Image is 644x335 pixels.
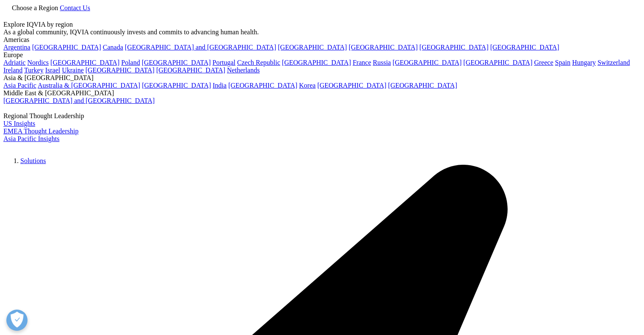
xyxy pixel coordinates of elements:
[62,66,84,74] a: Ukraine
[3,82,36,89] a: Asia Pacific
[463,59,532,66] a: [GEOGRAPHIC_DATA]
[32,44,101,51] a: [GEOGRAPHIC_DATA]
[3,120,35,127] a: US Insights
[125,44,276,51] a: [GEOGRAPHIC_DATA] and [GEOGRAPHIC_DATA]
[45,66,61,74] a: Israel
[3,51,641,59] div: Europe
[121,59,140,66] a: Poland
[3,36,641,44] div: Americas
[373,59,391,66] a: Russia
[27,59,49,66] a: Nordics
[3,44,30,51] a: Argentina
[490,44,559,51] a: [GEOGRAPHIC_DATA]
[237,59,280,66] a: Czech Republic
[227,66,260,74] a: Netherlands
[388,82,457,89] a: [GEOGRAPHIC_DATA]
[317,82,386,89] a: [GEOGRAPHIC_DATA]
[86,66,155,74] a: [GEOGRAPHIC_DATA]
[299,82,315,89] a: Korea
[50,59,119,66] a: [GEOGRAPHIC_DATA]
[348,44,417,51] a: [GEOGRAPHIC_DATA]
[572,59,596,66] a: Hungary
[3,112,641,120] div: Regional Thought Leadership
[392,59,462,66] a: [GEOGRAPHIC_DATA]
[353,59,371,66] a: France
[3,135,59,142] a: Asia Pacific Insights
[3,28,641,36] div: As a global community, IQVIA continuously invests and commits to advancing human health.
[3,97,155,104] a: [GEOGRAPHIC_DATA] and [GEOGRAPHIC_DATA]
[3,59,25,66] a: Adriatic
[142,82,211,89] a: [GEOGRAPHIC_DATA]
[213,82,227,89] a: India
[60,4,90,11] a: Contact Us
[3,66,22,74] a: Ireland
[420,44,489,51] a: [GEOGRAPHIC_DATA]
[103,44,123,51] a: Canada
[3,89,641,97] div: Middle East & [GEOGRAPHIC_DATA]
[12,4,58,11] span: Choose a Region
[24,66,44,74] a: Turkey
[213,59,235,66] a: Portugal
[3,21,641,28] div: Explore IQVIA by region
[3,127,78,135] a: EMEA Thought Leadership
[3,74,641,82] div: Asia & [GEOGRAPHIC_DATA]
[156,66,225,74] a: [GEOGRAPHIC_DATA]
[20,157,46,164] a: Solutions
[555,59,570,66] a: Spain
[597,59,630,66] a: Switzerland
[278,44,347,51] a: [GEOGRAPHIC_DATA]
[534,59,553,66] a: Greece
[142,59,211,66] a: [GEOGRAPHIC_DATA]
[6,310,28,331] button: Open Preferences
[38,82,140,89] a: Australia & [GEOGRAPHIC_DATA]
[282,59,351,66] a: [GEOGRAPHIC_DATA]
[228,82,297,89] a: [GEOGRAPHIC_DATA]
